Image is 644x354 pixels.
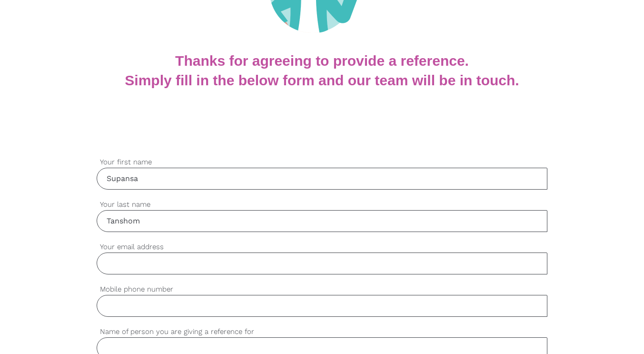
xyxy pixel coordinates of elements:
label: Your first name [97,157,547,168]
b: Thanks for agreeing to provide a reference. [175,53,469,69]
b: Simply fill in the below form and our team will be in touch. [125,72,519,88]
label: Your last name [97,199,547,210]
label: Mobile phone number [97,284,547,295]
label: Your email address [97,242,547,253]
label: Name of person you are giving a reference for [97,326,547,337]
